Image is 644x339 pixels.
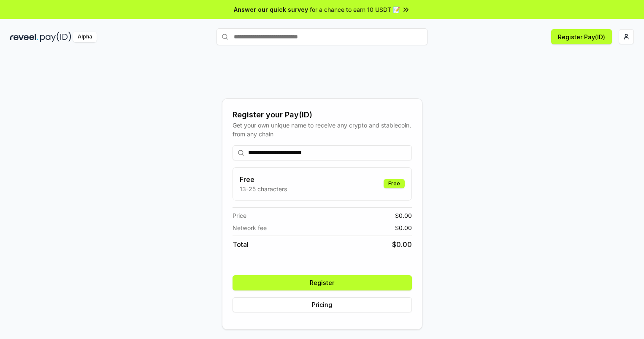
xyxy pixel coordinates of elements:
[233,109,412,121] div: Register your Pay(ID)
[551,29,612,44] button: Register Pay(ID)
[234,5,308,14] span: Answer our quick survey
[233,223,267,232] span: Network fee
[10,32,38,42] img: reveel_dark
[73,32,97,42] div: Alpha
[233,211,246,220] span: Price
[40,32,71,42] img: pay_id
[310,5,400,14] span: for a chance to earn 10 USDT 📝
[233,275,412,290] button: Register
[233,121,412,138] div: Get your own unique name to receive any crypto and stablecoin, from any chain
[240,184,287,193] p: 13-25 characters
[233,239,249,250] span: Total
[395,223,412,232] span: $ 0.00
[395,211,412,220] span: $ 0.00
[384,179,405,188] div: Free
[392,239,412,250] span: $ 0.00
[233,297,412,312] button: Pricing
[240,174,287,184] h3: Free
